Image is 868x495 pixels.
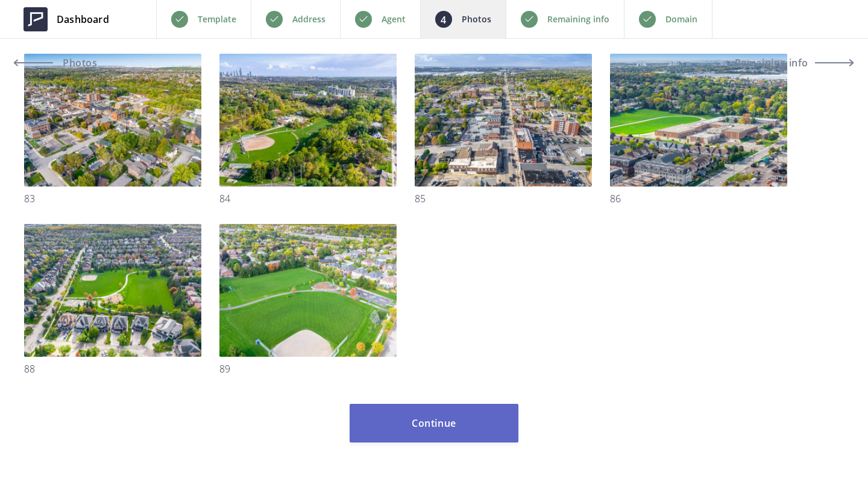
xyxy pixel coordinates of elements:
p: Remaining info [547,12,609,27]
button: Remaining info [735,48,854,77]
p: Template [198,12,236,27]
p: Domain [665,12,697,27]
a: Photos [14,48,123,77]
p: Photos [462,12,491,27]
span: Dashboard [57,12,109,27]
a: Dashboard [14,1,118,37]
button: Continue [350,404,518,442]
p: Agent [382,12,406,27]
span: Remaining info [735,58,808,68]
span: Photos [60,58,98,68]
p: Address [292,12,325,27]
